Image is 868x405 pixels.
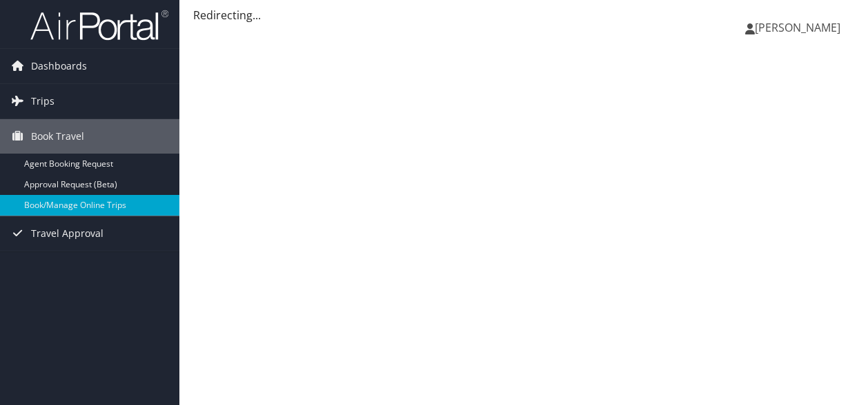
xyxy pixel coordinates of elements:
a: [PERSON_NAME] [745,7,854,48]
div: Redirecting... [193,7,854,23]
img: airportal-logo.png [30,9,168,41]
span: Trips [31,84,55,118]
span: [PERSON_NAME] [755,20,840,35]
span: Book Travel [31,119,84,154]
span: Dashboards [31,49,87,83]
span: Travel Approval [31,216,103,251]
